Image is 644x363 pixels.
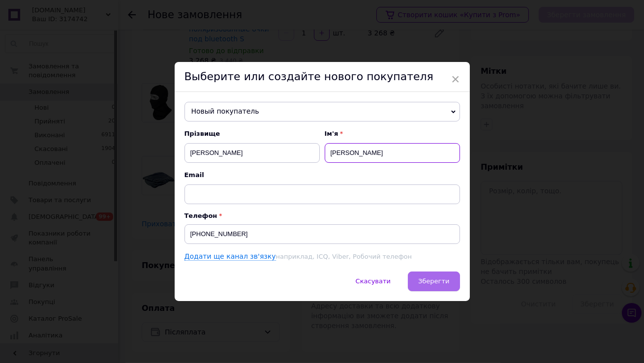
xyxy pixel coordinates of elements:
[184,102,460,121] span: Новый покупатель
[184,143,320,163] input: Наприклад: Іванов
[451,71,460,88] span: ×
[184,212,460,219] p: Телефон
[418,277,449,285] span: Зберегти
[325,143,460,163] input: Наприклад: Іван
[276,253,412,260] span: наприклад, ICQ, Viber, Робочий телефон
[184,171,460,180] span: Email
[184,252,276,261] a: Додати ще канал зв'язку
[184,224,460,244] input: +38 096 0000000
[175,62,470,92] div: Выберите или создайте нового покупателя
[325,129,460,138] span: Ім'я
[356,277,391,285] span: Скасувати
[345,272,401,291] button: Скасувати
[408,272,460,291] button: Зберегти
[184,129,320,138] span: Прізвище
